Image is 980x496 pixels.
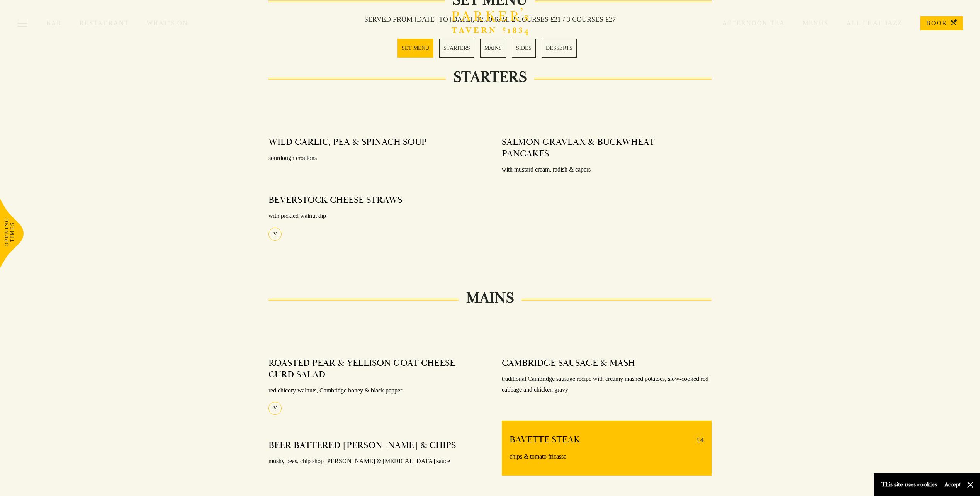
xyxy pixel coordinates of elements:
[439,39,474,58] a: 2 / 5
[268,440,456,451] h4: BEER BATTERED [PERSON_NAME] & CHIPS
[502,136,704,160] h4: SALMON GRAVLAX & BUCKWHEAT PANCAKES
[502,374,712,396] p: traditional Cambridge sausage recipe with creamy mashed potatoes, slow-cooked red cabbage and chi...
[689,434,704,446] p: £4
[268,402,282,415] div: V
[459,289,521,307] h2: MAINS
[881,479,939,490] p: This site uses cookies.
[268,357,470,380] h4: ROASTED PEAR & YELLISON GOAT CHEESE CURD SALAD
[502,357,635,369] h4: CAMBRIDGE SAUSAGE & MASH
[966,481,974,489] button: Close and accept
[268,385,478,396] p: red chicory walnuts, Cambridge honey & black pepper
[502,164,712,175] p: with mustard cream, radish & capers
[542,39,577,58] a: 5 / 5
[268,194,402,206] h4: BEVERSTOCK CHEESE STRAWS
[268,456,478,467] p: mushy peas, chip shop [PERSON_NAME] & [MEDICAL_DATA] sauce
[397,39,433,58] a: 1 / 5
[480,39,506,58] a: 3 / 5
[268,136,427,148] h4: WILD GARLIC, PEA & SPINACH SOUP
[510,434,580,446] h4: BAVETTE STEAK
[510,451,704,462] p: chips & tomato fricasse
[268,211,478,222] p: with pickled walnut dip
[512,39,536,58] a: 4 / 5
[268,228,282,241] div: V
[446,68,534,87] h2: STARTERS
[268,153,478,164] p: sourdough croutons
[944,481,961,488] button: Accept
